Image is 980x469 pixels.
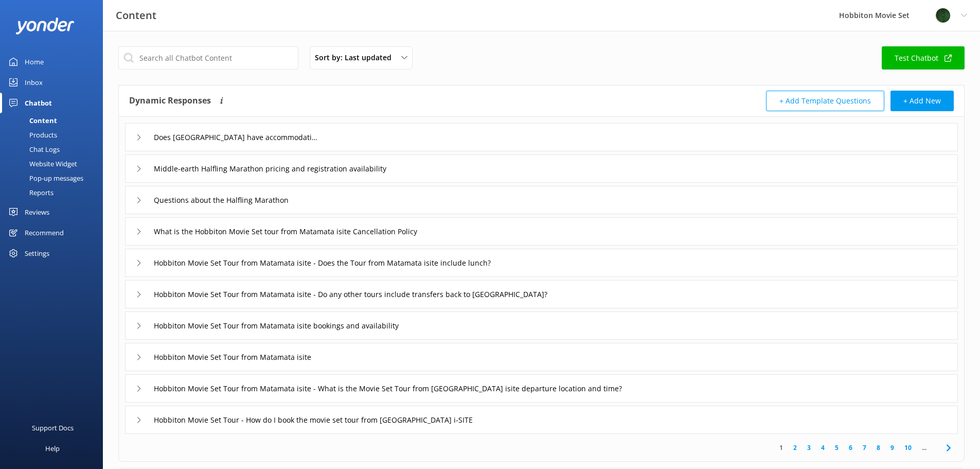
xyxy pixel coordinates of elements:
[32,418,74,438] div: Support Docs
[6,185,54,200] div: Reports
[116,7,156,24] h3: Content
[802,443,816,453] a: 3
[6,128,57,142] div: Products
[816,443,830,453] a: 4
[25,222,64,243] div: Recommend
[6,185,103,200] a: Reports
[858,443,871,453] a: 7
[6,157,77,171] div: Website Widget
[844,443,858,453] a: 6
[766,91,884,111] button: + Add Template Questions
[890,91,954,111] button: + Add New
[25,51,44,72] div: Home
[6,142,60,157] div: Chat Logs
[774,443,788,453] a: 1
[25,202,49,222] div: Reviews
[935,8,951,23] img: 34-1625720359.png
[45,438,60,459] div: Help
[6,157,103,171] a: Website Widget
[6,128,103,142] a: Products
[788,443,802,453] a: 2
[6,171,83,185] div: Pop-up messages
[6,113,57,128] div: Content
[129,91,211,111] h4: Dynamic Responses
[25,72,43,93] div: Inbox
[6,142,103,157] a: Chat Logs
[6,171,103,185] a: Pop-up messages
[882,46,965,70] a: Test Chatbot
[899,443,917,453] a: 10
[315,52,398,63] span: Sort by: Last updated
[885,443,899,453] a: 9
[25,93,52,113] div: Chatbot
[6,113,103,128] a: Content
[118,46,298,70] input: Search all Chatbot Content
[830,443,844,453] a: 5
[15,18,75,34] img: yonder-white-logo.png
[25,243,49,264] div: Settings
[917,443,932,453] span: ...
[871,443,885,453] a: 8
